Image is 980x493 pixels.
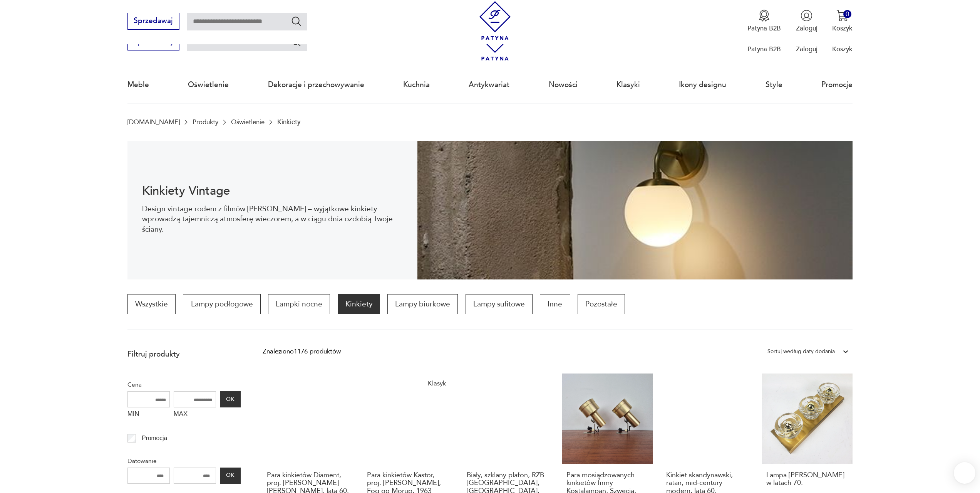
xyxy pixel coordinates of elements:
[469,67,509,103] a: Antykwariat
[616,67,640,103] a: Klasyki
[263,347,341,357] div: Znaleziono 1176 produktów
[476,1,514,40] img: Patyna - sklep z meblami i dekoracjami vintage
[127,13,179,30] button: Sprzedawaj
[127,407,170,422] label: MIN
[766,471,849,487] h3: Lampa [PERSON_NAME] w latach 70.
[466,294,533,314] a: Lampy sufitowe
[578,294,625,314] a: Pozostałe
[127,19,179,25] a: Sprzedawaj
[836,10,848,22] img: Ikona koszyka
[747,10,781,33] a: Ikona medaluPatyna B2B
[127,39,179,45] a: Sprzedawaj
[843,10,851,18] div: 0
[277,118,300,126] p: Kinkiety
[127,67,149,103] a: Meble
[220,468,241,484] button: OK
[758,10,770,22] img: Ikona medalu
[231,118,265,126] a: Oświetlenie
[127,294,176,314] a: Wszystkie
[127,118,180,126] a: [DOMAIN_NAME]
[796,10,818,33] button: Zaloguj
[821,67,853,103] a: Promocje
[142,204,403,234] p: Design vintage rodem z filmów [PERSON_NAME] – wyjątkowe kinkiety wprowadzą tajemniczą atmosferę w...
[291,36,302,47] button: Szukaj
[679,67,726,103] a: Ikony designu
[954,462,975,484] iframe: Smartsupp widget button
[801,10,812,22] img: Ikonka użytkownika
[142,185,403,197] h1: Kinkiety Vintage
[766,67,782,103] a: Style
[127,456,241,466] p: Datowanie
[540,294,570,314] a: Inne
[387,294,458,314] a: Lampy biurkowe
[796,24,818,33] p: Zaloguj
[549,67,578,103] a: Nowości
[142,433,167,443] p: Promocja
[417,141,853,279] img: Kinkiety vintage
[832,24,853,33] p: Koszyk
[193,118,218,126] a: Produkty
[338,294,380,314] a: Kinkiety
[220,391,241,407] button: OK
[268,294,330,314] a: Lampki nocne
[767,347,835,357] div: Sortuj według daty dodania
[291,15,302,27] button: Szukaj
[268,67,364,103] a: Dekoracje i przechowywanie
[747,10,781,33] button: Patyna B2B
[127,380,241,390] p: Cena
[127,349,241,359] p: Filtruj produkty
[796,45,818,54] p: Zaloguj
[832,10,853,33] button: 0Koszyk
[183,294,260,314] a: Lampy podłogowe
[747,45,781,54] p: Patyna B2B
[403,67,430,103] a: Kuchnia
[174,407,216,422] label: MAX
[188,67,229,103] a: Oświetlenie
[832,45,853,54] p: Koszyk
[747,24,781,33] p: Patyna B2B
